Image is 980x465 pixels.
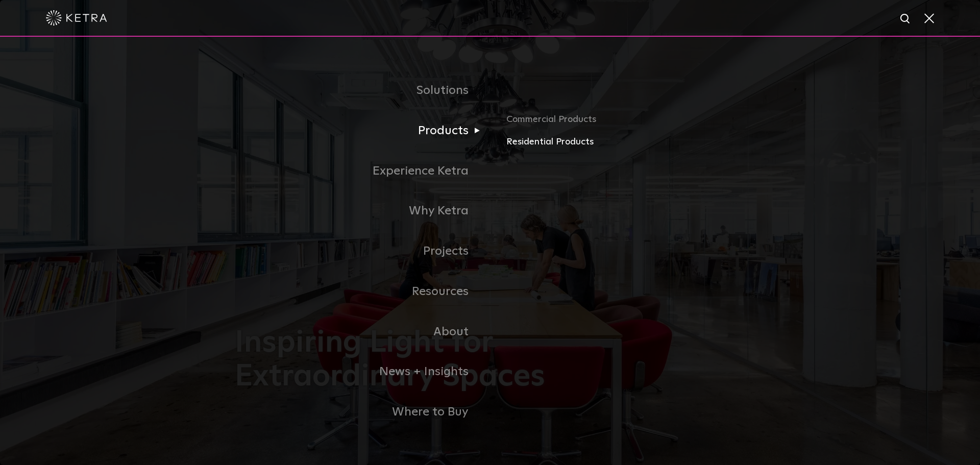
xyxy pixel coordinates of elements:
[235,272,490,312] a: Resources
[235,231,490,272] a: Projects
[235,352,490,392] a: News + Insights
[235,70,490,111] a: Solutions
[235,312,490,352] a: About
[235,111,490,151] a: Products
[235,392,490,432] a: Where to Buy
[506,135,745,150] a: Residential Products
[506,112,745,135] a: Commercial Products
[235,70,745,432] div: Navigation Menu
[899,13,912,26] img: search icon
[46,10,107,26] img: ketra-logo-2019-white
[235,151,490,191] a: Experience Ketra
[235,191,490,231] a: Why Ketra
